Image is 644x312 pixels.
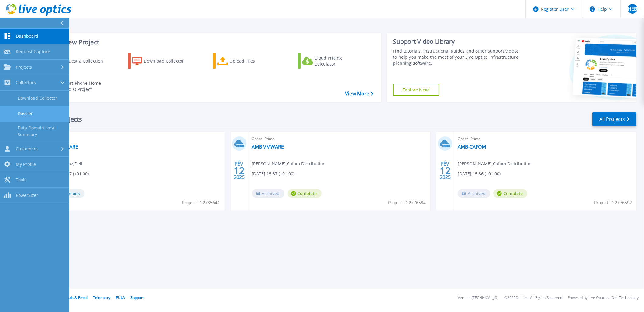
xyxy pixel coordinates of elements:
[16,49,50,54] span: Request Capture
[458,160,532,167] span: [PERSON_NAME] , Cafom Distribution
[388,199,426,206] span: Project ID: 2776594
[345,91,373,97] a: View More
[493,189,527,198] span: Complete
[393,48,521,66] div: Find tutorials, instructional guides and other support videos to help you make the most of your L...
[252,189,284,198] span: Archived
[458,170,501,177] span: [DATE] 15:36 (+01:00)
[182,199,220,206] span: Project ID: 2785641
[252,144,284,150] a: AMB VMWARE
[458,135,633,142] span: Optical Prime
[504,296,562,300] li: © 2025 Dell Inc. All Rights Reserved
[16,64,32,70] span: Projects
[93,295,110,300] a: Telemetry
[60,80,107,92] div: Import Phone Home CloudIQ Project
[46,135,221,142] span: Optical Prime
[67,295,88,300] a: Ads & Email
[252,160,326,167] span: [PERSON_NAME] , Cafom Distribution
[229,55,278,67] div: Upload Files
[393,38,521,46] div: Support Video Library
[440,168,451,173] span: 12
[130,295,144,300] a: Support
[458,296,499,300] li: Version: [TECHNICAL_ID]
[16,162,36,167] span: My Profile
[16,193,38,198] span: PowerSizer
[393,84,439,96] a: Explore Now!
[43,39,373,46] h3: Start a New Project
[128,53,196,69] a: Download Collector
[144,55,192,67] div: Download Collector
[568,296,639,300] li: Powered by Live Optics, a Dell Technology
[592,112,636,126] a: All Projects
[16,146,38,152] span: Customers
[213,53,281,69] a: Upload Files
[298,53,366,69] a: Cloud Pricing Calculator
[16,80,36,85] span: Collectors
[252,135,427,142] span: Optical Prime
[116,295,125,300] a: EULA
[458,189,490,198] span: Archived
[252,170,295,177] span: [DATE] 15:37 (+01:00)
[315,55,363,67] div: Cloud Pricing Calculator
[233,159,245,182] div: FÉV 2025
[628,6,637,11] span: HEB
[43,53,111,69] a: Request a Collection
[60,55,109,67] div: Request a Collection
[16,33,38,39] span: Dashboard
[234,168,245,173] span: 12
[288,189,322,198] span: Complete
[439,159,451,182] div: FÉV 2025
[594,199,632,206] span: Project ID: 2776592
[16,177,26,183] span: Tools
[458,144,486,150] a: AMB-CAFOM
